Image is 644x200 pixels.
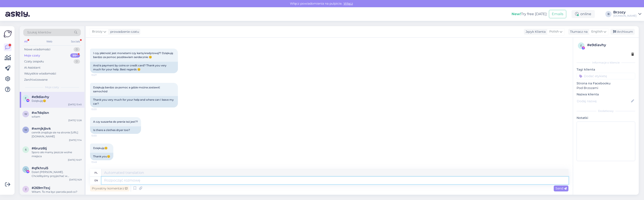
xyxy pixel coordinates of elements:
[68,158,82,162] div: [DATE] 10:07
[4,30,12,38] img: Askly Logo
[91,73,108,77] span: 13:27
[68,103,82,106] div: [DATE] 13:45
[90,126,141,134] div: Is there a clothes dryer too?
[605,11,611,17] div: B
[32,95,49,99] span: #e9diavhy
[25,96,27,100] span: e
[577,67,635,72] p: Tagi klienta
[25,168,27,171] span: q
[93,51,174,59] span: I czy płatność jest monetami czy kartą kredytową?? Dziękuję bardzo za pomoc pozdrawiam serdecznie 😊
[93,120,138,123] span: A czy suszarka do prania też jest??
[91,108,108,111] span: 13:33
[25,187,27,191] span: 2
[91,134,108,137] span: 13:33
[572,10,595,18] div: online
[70,39,81,44] div: Socials
[568,29,588,34] div: Tłumacz na
[24,128,27,131] span: w
[70,53,80,58] div: 99+
[613,14,637,18] div: [DOMAIN_NAME]
[512,12,521,16] b: New!
[109,29,139,34] div: prowadzenie czatu
[549,29,559,34] span: Polish
[90,62,178,73] div: And is payment by coins or credit card? Thank you very much for your help. Best regards 😊
[23,39,28,44] div: All
[512,11,547,17] div: Try free [DATE]:
[24,112,27,116] span: w
[69,178,82,181] div: [DATE] 9:29
[613,11,641,18] a: Brzozy[DOMAIN_NAME]
[24,53,40,58] div: Moje czaty
[93,86,161,93] span: Dziękuję bardzo za pomoc a gdzie można zostawić samochód
[25,148,27,151] span: 6
[32,150,82,158] div: Sporo ale mamy jeszcze wolne miejsca
[577,73,635,79] input: Dodać etykietę
[68,119,82,122] div: [DATE] 12:26
[90,96,178,107] div: Thank you very much for your help and where can I leave my car?
[613,11,637,14] div: Brzozy
[32,115,82,119] div: witam
[90,185,129,191] div: Prywatny komentarz
[93,146,108,150] span: Dziękuję😊
[32,190,82,198] div: Witam. To ma byc parcela pod co? Namiot [PERSON_NAME] przyczypa?
[577,81,635,86] p: Strona na Facebooku
[24,78,48,82] div: Zarchiwizowane
[32,127,51,131] span: #wmjkjbvk
[555,186,567,190] span: Send
[69,138,82,142] div: [DATE] 11:14
[74,47,80,52] div: 0
[610,29,635,35] div: Archiwum
[32,99,82,103] div: Dziękuję😊
[524,29,546,34] div: Język Klienta
[27,30,51,35] span: Szukaj klientów
[580,44,582,47] span: e
[32,131,82,138] div: cennik znajduje sie na stronie [URL][DOMAIN_NAME]
[45,85,59,89] span: Moje czaty
[577,99,630,104] input: Dodaj nazwę
[90,153,113,160] div: Thank you😊
[24,65,40,70] div: AI Assistant
[32,146,47,150] span: #6rurz6tj
[587,42,634,48] div: # e9diavhy
[577,116,635,120] p: Notatki
[74,59,80,64] div: 0
[577,61,635,65] div: Informacje o kliencie
[91,160,108,164] span: 13:45
[94,169,98,176] div: pl
[549,10,566,18] button: Emails
[577,109,635,113] div: Dodatkowy
[92,29,103,34] span: Brzozy
[342,2,354,5] span: Włącz
[32,111,49,115] span: #w7dqiisn
[32,186,50,190] span: #269m7zxj
[45,39,53,44] div: Web
[32,166,48,170] span: #qfkhrui5
[577,86,635,90] p: Pod Brzozami
[591,29,603,34] span: English
[24,59,44,64] div: Czaty zespołu
[94,177,98,184] div: en
[24,71,56,76] div: Wszystkie wiadomości
[24,47,51,52] div: Nowe wiadomości
[577,92,635,97] p: Nazwa klienta
[32,170,82,178] div: Dzień [PERSON_NAME]. Chcielibyśmy przyjechać w [PERSON_NAME] do niedzieli. Przyczepa plus auto. M...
